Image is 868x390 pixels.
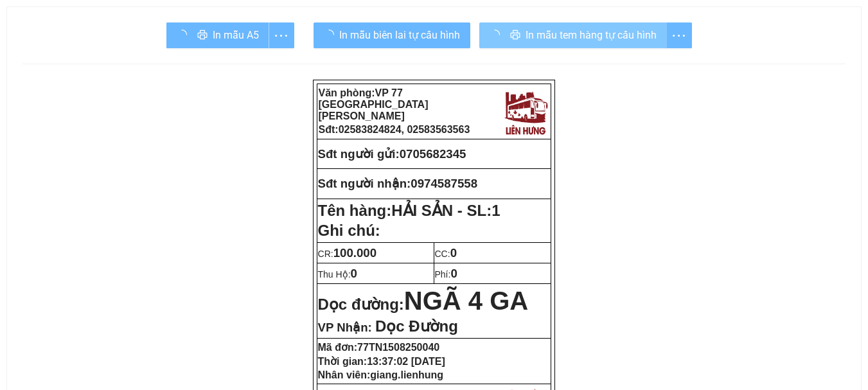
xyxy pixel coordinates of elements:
[318,222,380,239] span: Ghi chú:
[339,27,460,43] span: In mẫu biên lai tự cấu hình
[318,202,500,219] strong: Tên hàng:
[367,356,445,367] span: 13:37:02 [DATE]
[357,342,439,353] span: 77TN1508250040
[339,124,470,135] span: 02583824824, 02583563563
[4,6,106,20] strong: Nhà xe Liên Hưng
[318,321,372,334] span: VP Nhận:
[435,269,457,279] span: Phí:
[138,16,188,69] img: logo
[4,22,132,78] strong: VP: 77 [GEOGRAPHIC_DATA][PERSON_NAME][GEOGRAPHIC_DATA]
[370,369,443,380] span: giang.lienhung
[318,342,440,353] strong: Mã đơn:
[333,246,376,260] span: 100.000
[314,22,470,48] button: In mẫu biên lai tự cấu hình
[319,87,429,121] strong: Văn phòng:
[318,369,444,380] strong: Nhân viên:
[351,267,357,280] span: 0
[318,356,445,367] strong: Thời gian:
[450,267,457,280] span: 0
[450,246,457,260] span: 0
[435,249,457,259] span: CC:
[375,317,458,335] span: Dọc Đường
[400,147,466,161] span: 0705682345
[318,249,377,259] span: CR:
[324,30,339,40] span: loading
[318,296,529,313] strong: Dọc đường:
[318,147,400,161] strong: Sđt người gửi:
[319,124,470,135] strong: Sđt:
[492,202,500,219] span: 1
[404,287,528,315] span: NGÃ 4 GA
[318,177,411,190] strong: Sđt người nhận:
[319,87,429,121] span: VP 77 [GEOGRAPHIC_DATA][PERSON_NAME]
[501,87,550,136] img: logo
[53,84,140,97] strong: Phiếu gửi hàng
[391,202,500,219] span: HẢI SẢN - SL:
[318,269,357,279] span: Thu Hộ:
[411,177,477,190] span: 0974587558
